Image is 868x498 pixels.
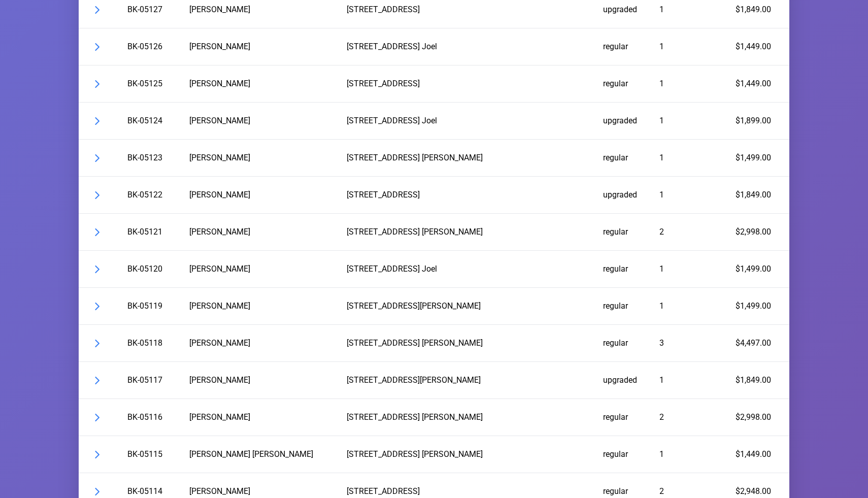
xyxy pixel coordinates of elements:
td: 1 [651,140,727,177]
td: BK-05115 [119,436,181,473]
td: $1,849.00 [727,362,789,399]
td: 2 [651,214,727,251]
td: $4,497.00 [727,325,789,362]
td: BK-05117 [119,362,181,399]
td: BK-05118 [119,325,181,362]
td: regular [595,28,651,65]
td: [STREET_ADDRESS] Joel [339,28,595,65]
td: 1 [651,251,727,288]
td: 3 [651,325,727,362]
td: $1,449.00 [727,28,789,65]
td: $1,499.00 [727,288,789,325]
td: [PERSON_NAME] [181,399,339,436]
td: BK-05126 [119,28,181,65]
td: regular [595,288,651,325]
td: [PERSON_NAME] [181,362,339,399]
td: [STREET_ADDRESS] [PERSON_NAME] [339,214,595,251]
td: BK-05123 [119,140,181,177]
td: [PERSON_NAME] [181,103,339,140]
td: regular [595,436,651,473]
td: 1 [651,28,727,65]
td: [PERSON_NAME] [181,251,339,288]
td: [PERSON_NAME] [181,65,339,103]
td: upgraded [595,103,651,140]
td: BK-05121 [119,214,181,251]
td: upgraded [595,362,651,399]
td: [STREET_ADDRESS] [339,177,595,214]
td: regular [595,325,651,362]
td: [PERSON_NAME] [181,28,339,65]
td: [PERSON_NAME] [PERSON_NAME] [181,436,339,473]
td: 1 [651,177,727,214]
td: [STREET_ADDRESS] Joel [339,251,595,288]
td: $2,998.00 [727,214,789,251]
td: [STREET_ADDRESS] [PERSON_NAME] [339,325,595,362]
td: $1,849.00 [727,177,789,214]
td: [STREET_ADDRESS] Joel [339,103,595,140]
td: 1 [651,65,727,103]
td: regular [595,65,651,103]
td: [STREET_ADDRESS] [PERSON_NAME] [339,140,595,177]
td: BK-05124 [119,103,181,140]
td: 1 [651,436,727,473]
td: BK-05120 [119,251,181,288]
td: BK-05119 [119,288,181,325]
td: 1 [651,362,727,399]
td: 2 [651,399,727,436]
td: regular [595,140,651,177]
td: 1 [651,288,727,325]
td: [PERSON_NAME] [181,140,339,177]
td: [STREET_ADDRESS][PERSON_NAME] [339,288,595,325]
td: [PERSON_NAME] [181,288,339,325]
td: 1 [651,103,727,140]
td: regular [595,214,651,251]
td: BK-05116 [119,399,181,436]
td: $1,449.00 [727,436,789,473]
td: $1,899.00 [727,103,789,140]
td: [STREET_ADDRESS] [PERSON_NAME] [339,399,595,436]
td: [PERSON_NAME] [181,325,339,362]
td: upgraded [595,177,651,214]
td: regular [595,399,651,436]
td: $1,449.00 [727,65,789,103]
td: $1,499.00 [727,140,789,177]
td: [STREET_ADDRESS] [PERSON_NAME] [339,436,595,473]
td: BK-05122 [119,177,181,214]
td: $1,499.00 [727,251,789,288]
td: $2,998.00 [727,399,789,436]
td: regular [595,251,651,288]
td: [STREET_ADDRESS][PERSON_NAME] [339,362,595,399]
td: [PERSON_NAME] [181,214,339,251]
td: [PERSON_NAME] [181,177,339,214]
td: [STREET_ADDRESS] [339,65,595,103]
td: BK-05125 [119,65,181,103]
